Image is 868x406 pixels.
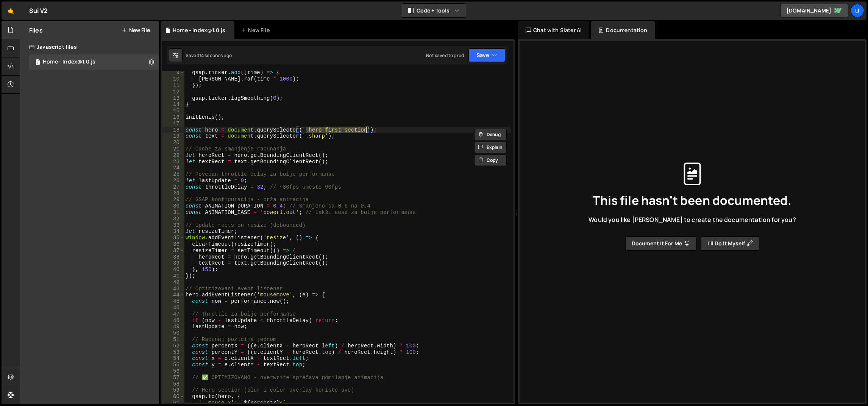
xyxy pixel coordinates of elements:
[162,184,184,191] div: 27
[43,59,95,65] div: Home - Index@1.0.js
[240,26,272,34] div: New File
[162,381,184,387] div: 58
[162,273,184,279] div: 41
[162,76,184,82] div: 10
[162,292,184,298] div: 44
[162,197,184,203] div: 29
[162,254,184,260] div: 38
[162,343,184,349] div: 52
[701,236,759,251] button: I’ll do it myself
[36,60,40,66] span: 1
[162,355,184,362] div: 54
[402,4,466,17] button: Code + Tools
[162,127,184,133] div: 18
[199,52,232,59] div: 14 seconds ago
[518,21,589,39] div: Chat with Slater AI
[162,121,184,127] div: 17
[162,260,184,267] div: 39
[162,152,184,159] div: 22
[162,305,184,311] div: 46
[173,26,225,34] div: Home - Index@1.0.js
[162,114,184,121] div: 16
[591,21,655,39] div: Documentation
[162,228,184,235] div: 34
[162,133,184,139] div: 19
[162,222,184,229] div: 33
[186,52,232,59] div: Saved
[589,215,796,224] span: Would you like [PERSON_NAME] to create the documentation for you?
[162,178,184,184] div: 26
[162,203,184,209] div: 30
[162,70,184,76] div: 9
[162,330,184,336] div: 50
[162,368,184,375] div: 56
[2,2,20,20] a: 🤙
[162,318,184,324] div: 48
[162,267,184,273] div: 40
[162,336,184,343] div: 51
[29,26,43,34] h2: Files
[780,4,848,17] a: [DOMAIN_NAME]
[20,39,159,54] div: Javascript files
[625,236,696,251] button: Document it for me
[29,6,48,15] div: Sui V2
[162,362,184,368] div: 55
[851,4,864,17] a: Li
[162,375,184,381] div: 57
[162,146,184,152] div: 21
[162,286,184,292] div: 43
[593,194,792,206] span: This file hasn't been documented.
[122,27,150,33] button: New File
[29,54,159,70] div: 17378/48381.js
[468,48,505,62] button: Save
[162,279,184,286] div: 42
[474,129,507,140] button: Debug
[162,108,184,114] div: 15
[162,95,184,102] div: 13
[162,139,184,146] div: 20
[162,241,184,248] div: 36
[162,191,184,197] div: 28
[162,248,184,254] div: 37
[474,142,507,153] button: Explain
[162,235,184,241] div: 35
[162,298,184,305] div: 45
[162,165,184,171] div: 24
[162,394,184,400] div: 60
[474,155,507,166] button: Copy
[162,311,184,318] div: 47
[162,89,184,95] div: 12
[162,387,184,394] div: 59
[162,171,184,178] div: 25
[426,52,464,59] div: Not saved to prod
[162,216,184,222] div: 32
[162,159,184,165] div: 23
[162,101,184,108] div: 14
[162,209,184,216] div: 31
[162,349,184,356] div: 53
[162,82,184,89] div: 11
[162,324,184,330] div: 49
